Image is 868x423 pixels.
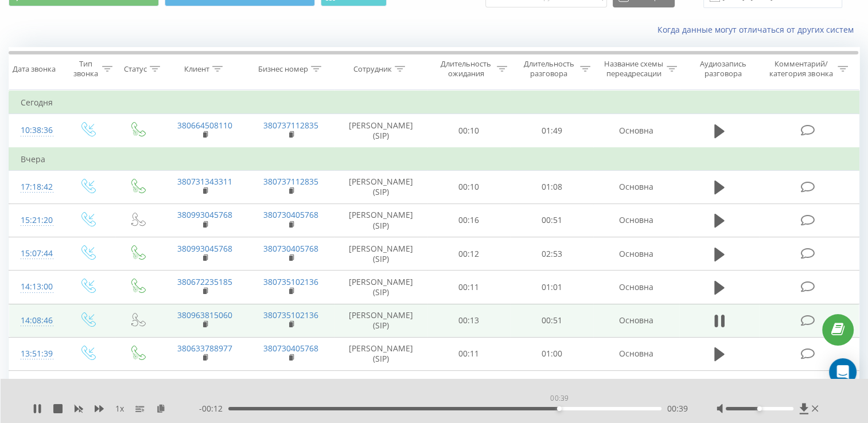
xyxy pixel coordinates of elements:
[690,59,757,79] div: Аудиозапись разговора
[334,170,427,203] td: [PERSON_NAME] (SIP)
[263,243,318,254] a: 380730405768
[510,337,593,370] td: 01:00
[334,203,427,237] td: [PERSON_NAME] (SIP)
[21,176,50,198] div: 17:18:42
[557,406,562,411] div: Accessibility label
[593,370,679,404] td: Основна
[177,376,232,387] a: 380978374263
[334,304,427,337] td: [PERSON_NAME] (SIP)
[263,276,318,287] a: 380735102136
[510,237,593,271] td: 02:53
[258,64,308,74] div: Бизнес номер
[548,390,570,406] div: 00:39
[334,271,427,304] td: [PERSON_NAME] (SIP)
[177,176,232,187] a: 380731343311
[9,91,859,114] td: Сегодня
[21,209,50,232] div: 15:21:20
[593,237,679,271] td: Основна
[427,271,511,304] td: 00:11
[520,59,577,79] div: Длительность разговора
[593,337,679,370] td: Основна
[334,337,427,370] td: [PERSON_NAME] (SIP)
[510,370,593,404] td: 01:04
[263,120,318,131] a: 380737112835
[177,310,232,320] a: 380963815060
[9,148,859,171] td: Вчера
[177,243,232,254] a: 380993045768
[427,304,511,337] td: 00:13
[115,403,124,414] span: 1 x
[427,170,511,203] td: 00:10
[427,114,511,148] td: 00:10
[263,176,318,187] a: 380737112835
[177,209,232,220] a: 380993045768
[593,271,679,304] td: Основна
[427,203,511,237] td: 00:16
[334,237,427,271] td: [PERSON_NAME] (SIP)
[757,406,762,411] div: Accessibility label
[657,24,859,35] a: Когда данные могут отличаться от других систем
[263,310,318,320] a: 380735102136
[177,343,232,354] a: 380633788977
[510,304,593,337] td: 00:51
[510,203,593,237] td: 00:51
[604,59,664,79] div: Название схемы переадресации
[177,276,232,287] a: 380672235185
[353,64,392,74] div: Сотрудник
[829,358,857,386] div: Open Intercom Messenger
[124,64,147,74] div: Статус
[263,343,318,354] a: 380730405768
[510,271,593,304] td: 01:01
[510,170,593,203] td: 01:08
[72,59,99,79] div: Тип звонка
[21,376,50,398] div: 13:17:32
[334,370,427,404] td: [PERSON_NAME] (SIP)
[21,242,50,265] div: 15:07:44
[593,304,679,337] td: Основна
[263,376,318,387] a: 380735102136
[21,119,50,142] div: 10:38:36
[510,114,593,148] td: 01:49
[334,114,427,148] td: [PERSON_NAME] (SIP)
[13,64,56,74] div: Дата звонка
[199,403,228,414] span: - 00:12
[184,64,209,74] div: Клиент
[427,237,511,271] td: 00:12
[263,209,318,220] a: 380730405768
[593,114,679,148] td: Основна
[21,343,50,365] div: 13:51:39
[593,170,679,203] td: Основна
[667,403,688,414] span: 00:39
[427,337,511,370] td: 00:11
[177,120,232,131] a: 380664508110
[21,276,50,298] div: 14:13:00
[438,59,495,79] div: Длительность ожидания
[768,59,835,79] div: Комментарий/категория звонка
[427,370,511,404] td: 00:09
[21,310,50,332] div: 14:08:46
[593,203,679,237] td: Основна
